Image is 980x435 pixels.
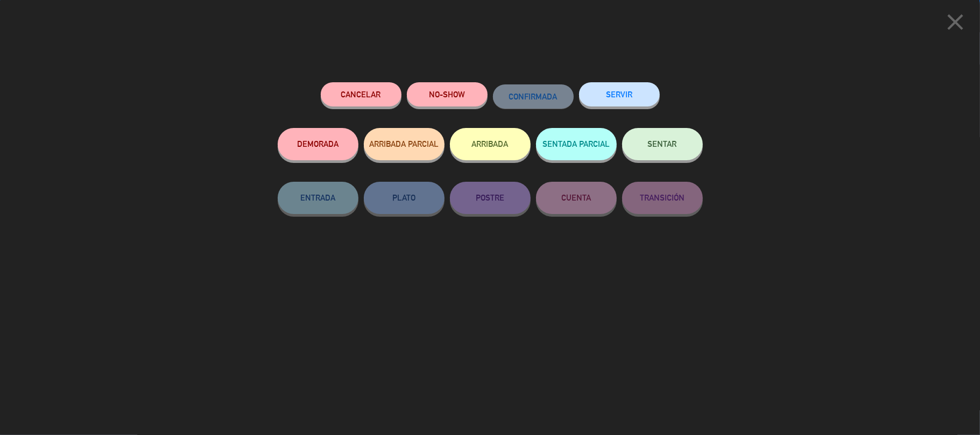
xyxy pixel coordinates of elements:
[648,139,677,148] span: SENTAR
[321,82,401,106] button: Cancelar
[493,84,574,109] button: CONFIRMADA
[364,128,445,160] button: ARRIBADA PARCIAL
[536,182,617,214] button: CUENTA
[450,182,531,214] button: POSTRE
[407,82,488,106] button: NO-SHOW
[942,9,969,35] i: close
[450,128,531,160] button: ARRIBADA
[369,139,439,148] span: ARRIBADA PARCIAL
[536,128,617,160] button: SENTADA PARCIAL
[278,128,358,160] button: DEMORADA
[579,82,660,106] button: SERVIR
[939,8,972,40] button: close
[364,182,445,214] button: PLATO
[622,128,703,160] button: SENTAR
[622,182,703,214] button: TRANSICIÓN
[278,182,358,214] button: ENTRADA
[509,92,558,101] span: CONFIRMADA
